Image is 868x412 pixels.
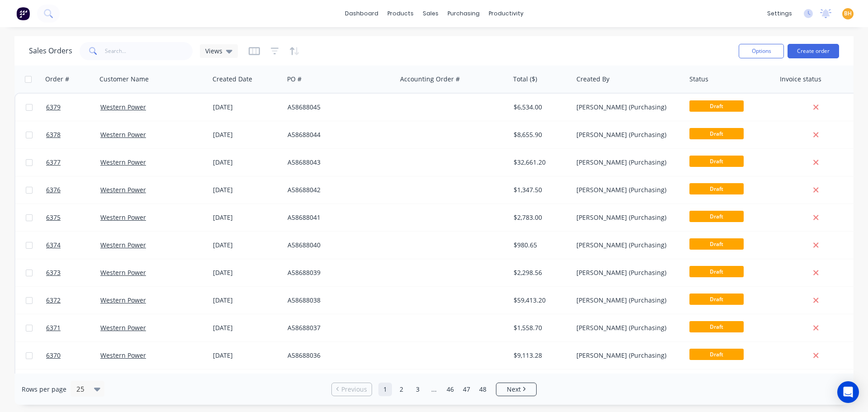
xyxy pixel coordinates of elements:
span: Draft [689,183,744,194]
span: Draft [689,321,744,332]
div: Invoice status [780,75,821,84]
a: 6375 [46,204,100,231]
a: 6379 [46,94,100,121]
div: $32,661.20 [514,158,567,167]
div: settings [763,7,797,20]
a: Western Power [100,158,146,166]
div: $1,558.70 [514,323,567,332]
div: Status [689,75,708,84]
h1: Sales Orders [29,47,72,55]
button: Create order [788,44,839,58]
a: Western Power [100,130,146,139]
div: $9,113.28 [514,351,567,360]
span: 6371 [46,323,61,332]
div: [DATE] [213,241,280,250]
a: 6371 [46,314,100,341]
div: A58688040 [288,241,388,250]
span: 6372 [46,296,61,305]
div: [DATE] [213,130,280,139]
div: A58688036 [288,351,388,360]
a: 6376 [46,176,100,204]
button: Options [739,44,784,58]
span: 6379 [46,103,61,112]
span: 6370 [46,351,61,360]
a: Western Power [100,103,146,111]
div: [DATE] [213,158,280,167]
div: $6,534.00 [514,103,567,112]
span: Draft [689,266,744,277]
span: Views [205,46,222,56]
div: $8,655.90 [514,130,567,139]
a: Previous page [332,385,372,394]
span: Draft [689,128,744,139]
div: [DATE] [213,296,280,305]
div: Created Date [212,75,252,84]
a: Western Power [100,241,146,249]
div: [PERSON_NAME] (Purchasing) [576,241,677,250]
a: Western Power [100,351,146,360]
div: [PERSON_NAME] (Purchasing) [576,296,677,305]
span: Draft [689,156,744,167]
div: Accounting Order # [400,75,460,84]
a: Western Power [100,268,146,277]
span: 6374 [46,241,61,250]
img: Factory [16,7,30,20]
div: A58688044 [288,130,388,139]
div: Total ($) [513,75,537,84]
a: Jump forward [427,383,441,396]
span: Draft [689,349,744,360]
div: A58688041 [288,213,388,222]
a: Page 1 is your current page [378,383,392,396]
div: $2,783.00 [514,213,567,222]
div: [PERSON_NAME] (Purchasing) [576,158,677,167]
div: purchasing [443,7,484,20]
a: Western Power [100,213,146,222]
span: Draft [689,238,744,250]
div: [PERSON_NAME] (Purchasing) [576,351,677,360]
div: $59,413.20 [514,296,567,305]
div: [PERSON_NAME] (Purchasing) [576,213,677,222]
div: Created By [576,75,609,84]
div: [DATE] [213,351,280,360]
a: Page 2 [395,383,408,396]
div: $2,298.56 [514,268,567,277]
span: 6373 [46,268,61,277]
div: [PERSON_NAME] (Purchasing) [576,323,677,332]
a: 6370 [46,342,100,369]
span: 6378 [46,130,61,139]
div: [PERSON_NAME] (Purchasing) [576,268,677,277]
div: A58688038 [288,296,388,305]
span: 6376 [46,185,61,194]
span: Draft [689,294,744,305]
div: $1,347.50 [514,185,567,194]
div: [DATE] [213,103,280,112]
div: [DATE] [213,213,280,222]
div: Order # [45,75,69,84]
a: 6372 [46,287,100,314]
span: Previous [341,385,367,394]
div: A58688045 [288,103,388,112]
span: 6375 [46,213,61,222]
input: Search... [105,42,193,60]
span: Next [507,385,521,394]
a: Page 47 [460,383,473,396]
div: A58688043 [288,158,388,167]
a: dashboard [340,7,383,20]
a: 6369 [46,369,100,397]
div: [DATE] [213,323,280,332]
ul: Pagination [328,383,540,396]
div: sales [418,7,443,20]
a: 6377 [46,149,100,176]
div: [PERSON_NAME] (Purchasing) [576,103,677,112]
div: productivity [484,7,528,20]
a: Western Power [100,323,146,332]
div: PO # [287,75,302,84]
div: [DATE] [213,185,280,194]
span: Draft [689,100,744,112]
div: Customer Name [99,75,149,84]
a: Page 3 [411,383,425,396]
a: Next page [496,385,536,394]
div: [DATE] [213,268,280,277]
a: Page 46 [443,383,457,396]
div: A58688039 [288,268,388,277]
